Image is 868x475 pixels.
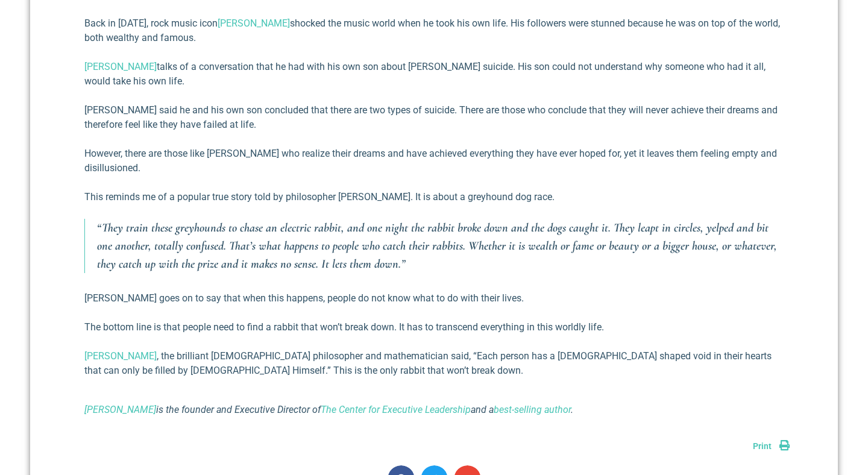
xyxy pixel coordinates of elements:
span: Print [753,441,772,451]
p: This reminds me of a popular true story told by philosopher [PERSON_NAME]. It is about a greyhoun... [84,190,784,204]
a: [PERSON_NAME] [84,404,156,415]
p: talks of a conversation that he had with his own son about [PERSON_NAME] suicide. His son could n... [84,60,784,89]
a: best-selling author [494,404,571,415]
i: is the founder and Executive Director of and a . [84,404,573,415]
p: The bottom line is that people need to find a rabbit that won’t break down. It has to transcend e... [84,320,784,335]
a: [PERSON_NAME] [84,350,157,362]
a: The Center for Executive Leadership [321,404,471,415]
p: “They train these greyhounds to chase an electric rabbit, and one night the rabbit broke down and... [97,219,784,273]
a: Print [753,441,790,451]
p: , the brilliant [DEMOGRAPHIC_DATA] philosopher and mathematician said, “Each person has a [DEMOGR... [84,349,784,378]
p: Back in [DATE], rock music icon shocked the music world when he took his own life. His followers ... [84,16,784,45]
p: [PERSON_NAME] goes on to say that when this happens, people do not know what to do with their lives. [84,291,784,306]
p: However, there are those like [PERSON_NAME] who realize their dreams and have achieved everything... [84,146,784,175]
a: [PERSON_NAME] [84,61,157,72]
p: [PERSON_NAME] said he and his own son concluded that there are two types of suicide. There are th... [84,103,784,132]
a: [PERSON_NAME] [218,17,290,29]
